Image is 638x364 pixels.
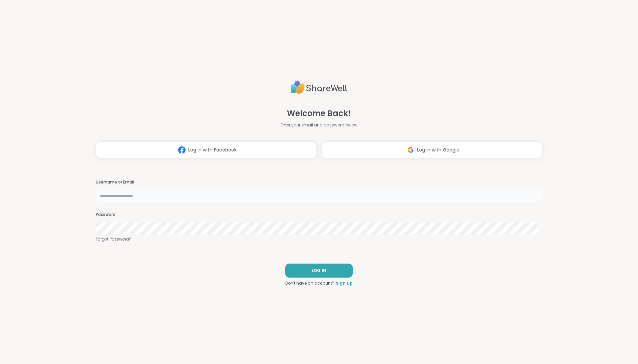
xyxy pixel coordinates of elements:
h3: Username or Email [96,179,542,185]
span: Log in with Facebook [188,146,237,153]
span: Welcome Back! [287,107,351,119]
span: Enter your email and password below [281,122,357,128]
span: LOG IN [312,268,326,274]
button: Log in with Google [322,141,542,158]
a: Forgot Password? [96,236,542,242]
img: ShareWell Logomark [176,144,188,156]
img: ShareWell Logo [291,78,347,97]
img: ShareWell Logomark [404,144,417,156]
button: LOG IN [285,264,353,278]
span: Don't have an account? [285,280,334,286]
button: Log in with Facebook [96,141,316,158]
h3: Password [96,212,542,218]
a: Sign up [336,280,353,286]
span: Log in with Google [417,146,459,153]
